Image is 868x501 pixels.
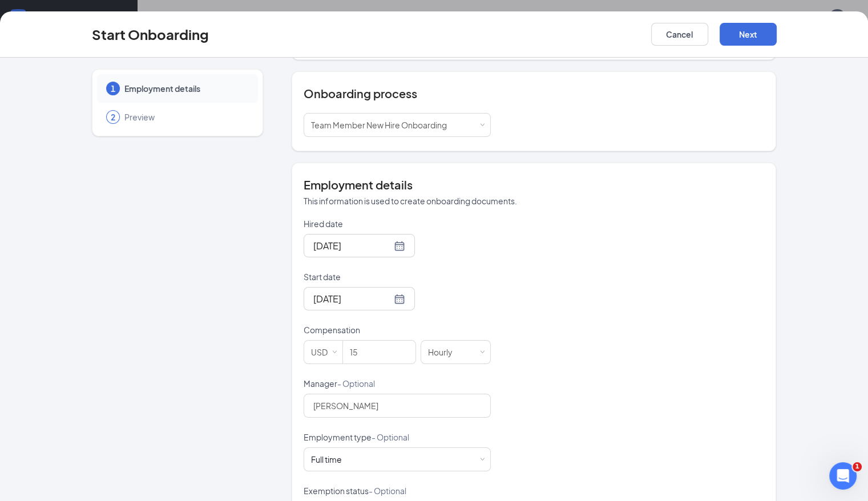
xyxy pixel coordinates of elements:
span: 1 [853,462,862,471]
p: Exemption status [304,485,491,496]
span: - Optional [372,432,409,442]
div: USD [311,341,336,363]
div: [object Object] [311,454,350,465]
h3: Start Onboarding [92,25,209,44]
span: 1 [111,83,115,94]
input: Aug 27, 2025 [313,239,391,253]
p: This information is used to create onboarding documents. [304,195,765,207]
iframe: Intercom live chat [829,462,857,490]
input: Manager name [304,394,491,418]
span: 2 [111,111,115,123]
div: Hourly [428,341,461,363]
button: Next [720,23,777,46]
p: Compensation [304,324,491,336]
span: - Optional [337,378,375,389]
div: Full time [311,454,342,465]
p: Employment type [304,431,491,443]
h4: Employment details [304,177,765,193]
span: Team Member New Hire Onboarding [311,120,447,130]
p: Manager [304,378,491,389]
h4: Onboarding process [304,86,765,102]
div: [object Object] [311,114,455,136]
input: Amount [343,341,415,363]
button: Cancel [651,23,708,46]
input: Sep 1, 2025 [313,292,391,306]
p: Hired date [304,218,491,229]
p: Start date [304,271,491,282]
span: - Optional [369,486,406,496]
span: Preview [124,111,247,123]
span: Employment details [124,83,247,94]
